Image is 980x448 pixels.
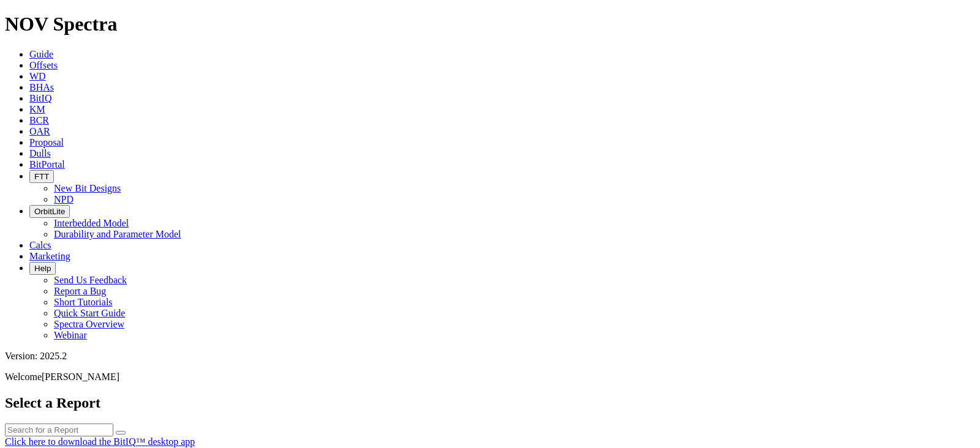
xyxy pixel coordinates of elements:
[5,395,975,411] h2: Select a Report
[29,126,50,136] a: OAR
[54,183,121,193] a: New Bit Designs
[34,172,49,181] span: FTT
[29,240,51,250] a: Calcs
[29,93,51,103] a: BitIQ
[29,82,54,92] a: BHAs
[54,194,73,204] a: NPD
[29,104,45,114] a: KM
[5,13,975,35] h1: NOV Spectra
[54,319,124,329] a: Spectra Overview
[29,60,58,70] a: Offsets
[29,148,51,159] a: Dulls
[5,371,975,383] p: Welcome
[29,49,53,59] a: Guide
[54,297,113,307] a: Short Tutorials
[29,137,64,147] a: Proposal
[5,424,113,436] input: Search for a Report
[29,251,70,261] a: Marketing
[29,71,46,81] a: WD
[54,275,127,285] a: Send Us Feedback
[29,205,70,218] button: OrbitLite
[5,436,195,447] a: Click here to download the BitIQ™ desktop app
[5,351,975,362] div: Version: 2025.2
[29,170,54,183] button: FTT
[29,262,56,275] button: Help
[34,264,51,273] span: Help
[42,371,119,382] span: [PERSON_NAME]
[54,286,106,296] a: Report a Bug
[34,207,65,216] span: OrbitLite
[54,330,87,340] a: Webinar
[29,159,65,170] a: BitPortal
[29,115,49,125] a: BCR
[54,218,129,228] a: Interbedded Model
[54,229,181,239] a: Durability and Parameter Model
[54,308,125,318] a: Quick Start Guide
